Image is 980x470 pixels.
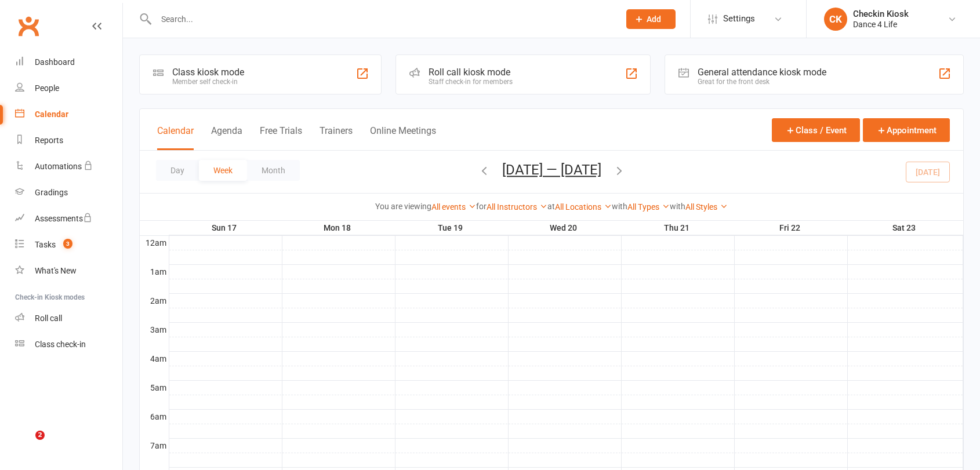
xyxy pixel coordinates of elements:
a: Automations [15,154,122,180]
div: Calendar [35,110,68,119]
div: Reports [35,136,63,145]
button: [DATE] — [DATE] [502,162,601,178]
button: Class / Event [772,118,860,142]
a: People [15,75,122,101]
a: All Styles [685,202,728,212]
th: 7am [140,438,169,453]
strong: with [612,202,627,211]
a: Class kiosk mode [15,331,122,358]
iframe: Intercom live chat [12,431,39,458]
span: Add [647,14,661,24]
th: Tue 19 [395,221,508,235]
div: CK [824,8,847,31]
th: Fri 22 [734,221,847,235]
button: Free Trials [260,125,302,150]
button: Trainers [320,125,353,150]
div: Staff check-in for members [429,78,513,86]
div: Assessments [35,214,92,223]
th: Mon 18 [282,221,395,235]
div: People [35,83,59,93]
div: Checkin Kiosk [853,9,909,19]
a: Calendar [15,101,122,127]
a: All Types [627,202,670,212]
th: Sun 17 [169,221,282,235]
th: 12am [140,235,169,250]
th: 3am [140,322,169,337]
div: Class check-in [35,340,86,349]
a: Dashboard [15,49,122,75]
th: 6am [140,409,169,424]
th: 2am [140,293,169,308]
a: What's New [15,258,122,284]
div: Class kiosk mode [172,67,244,78]
button: Day [156,160,199,181]
span: Settings [723,6,755,32]
a: Tasks 3 [15,232,122,258]
button: Appointment [863,118,950,142]
button: Agenda [211,125,242,150]
strong: with [670,202,685,211]
strong: You are viewing [375,202,431,211]
a: All Instructors [487,202,547,212]
th: Sat 23 [847,221,963,235]
div: Member self check-in [172,78,244,86]
button: Add [626,9,676,29]
a: All Locations [555,202,612,212]
div: Gradings [35,188,68,197]
strong: for [476,202,487,211]
th: 1am [140,264,169,279]
div: Tasks [35,240,56,249]
div: Dance 4 Life [853,19,909,30]
div: General attendance kiosk mode [698,67,826,78]
span: 2 [35,431,45,440]
div: What's New [35,266,77,275]
button: Week [199,160,247,181]
a: Assessments [15,206,122,232]
input: Search... [153,11,611,27]
th: Wed 20 [508,221,621,235]
span: 3 [63,239,72,249]
th: 4am [140,351,169,366]
a: All events [431,202,476,212]
a: Clubworx [14,12,43,41]
div: Roll call kiosk mode [429,67,513,78]
div: Roll call [35,314,62,323]
div: Dashboard [35,57,75,67]
a: Gradings [15,180,122,206]
th: Thu 21 [621,221,734,235]
button: Online Meetings [370,125,436,150]
div: Automations [35,162,82,171]
th: 5am [140,380,169,395]
button: Month [247,160,300,181]
a: Reports [15,127,122,154]
strong: at [547,202,555,211]
button: Calendar [157,125,194,150]
a: Roll call [15,305,122,331]
div: Great for the front desk [698,78,826,86]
